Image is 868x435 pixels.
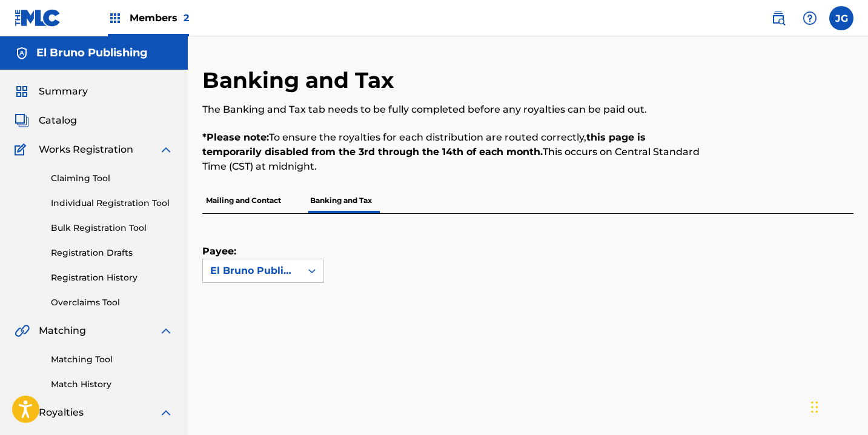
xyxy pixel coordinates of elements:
[159,324,173,338] img: expand
[202,130,704,174] p: To ensure the royalties for each distribution are routed correctly, This occurs on Central Standa...
[15,9,61,27] img: MLC Logo
[798,6,822,30] div: Help
[39,405,84,420] span: Royalties
[51,197,173,210] a: Individual Registration Tool
[39,142,133,157] span: Works Registration
[202,102,704,117] p: The Banking and Tax tab needs to be fully completed before any royalties can be paid out.
[51,353,173,366] a: Matching Tool
[39,324,86,338] span: Matching
[36,46,148,60] h5: El Bruno Publishing
[202,67,400,94] h2: Banking and Tax
[51,271,173,284] a: Registration History
[803,11,817,25] img: help
[159,142,173,157] img: expand
[807,377,868,435] iframe: Chat Widget
[15,84,29,99] img: Summary
[15,142,30,157] img: Works Registration
[202,244,263,259] label: Payee:
[834,268,868,368] iframe: Resource Center
[829,6,853,30] div: User Menu
[766,6,790,30] a: Public Search
[202,131,269,143] strong: *Please note:
[39,84,88,99] span: Summary
[15,46,29,61] img: Accounts
[306,188,376,213] p: Banking and Tax
[15,324,30,338] img: Matching
[51,296,173,309] a: Overclaims Tool
[51,172,173,185] a: Claiming Tool
[51,247,173,259] a: Registration Drafts
[130,11,189,25] span: Members
[51,222,173,234] a: Bulk Registration Tool
[159,405,173,420] img: expand
[108,11,122,25] img: Top Rightsholders
[39,113,77,128] span: Catalog
[15,84,88,99] a: SummarySummary
[811,389,818,425] div: Drag
[202,188,285,213] p: Mailing and Contact
[210,264,294,278] div: El Bruno Publishing
[51,378,173,391] a: Match History
[771,11,786,25] img: search
[184,12,189,24] span: 2
[15,113,29,128] img: Catalog
[15,113,77,128] a: CatalogCatalog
